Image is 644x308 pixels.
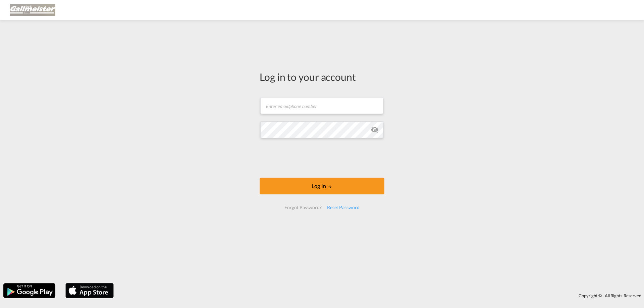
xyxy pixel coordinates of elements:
[117,290,644,301] div: Copyright © . All Rights Reserved
[3,283,56,299] img: google.png
[271,145,373,171] iframe: reCAPTCHA
[260,178,384,194] button: LOGIN
[260,70,384,84] div: Log in to your account
[282,201,324,213] div: Forgot Password?
[324,201,362,213] div: Reset Password
[260,97,383,114] input: Enter email/phone number
[10,3,55,18] img: 03265390ea0211efb7c18701be6bbe5d.png
[371,126,379,134] md-icon: icon-eye-off
[65,283,114,299] img: apple.png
